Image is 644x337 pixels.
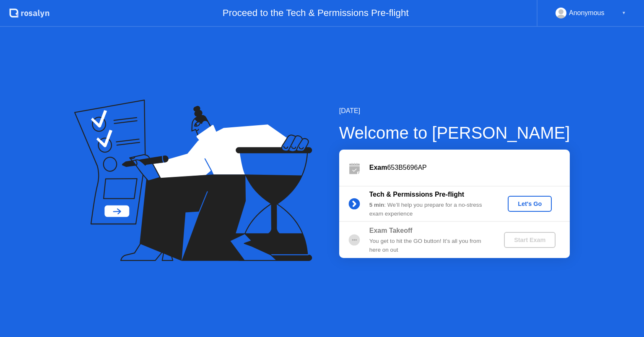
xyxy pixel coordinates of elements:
[369,163,570,173] div: 653B5696AP
[369,227,413,234] b: Exam Takeoff
[339,120,570,145] div: Welcome to [PERSON_NAME]
[369,164,387,171] b: Exam
[369,202,384,208] b: 5 min
[504,232,556,248] button: Start Exam
[369,237,490,254] div: You get to hit the GO button! It’s all you from here on out
[508,196,552,212] button: Let's Go
[569,8,605,18] div: Anonymous
[511,200,548,207] div: Let's Go
[369,201,490,218] div: : We’ll help you prepare for a no-stress exam experience
[622,8,626,18] div: ▼
[369,191,464,198] b: Tech & Permissions Pre-flight
[339,106,570,116] div: [DATE]
[507,237,552,243] div: Start Exam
